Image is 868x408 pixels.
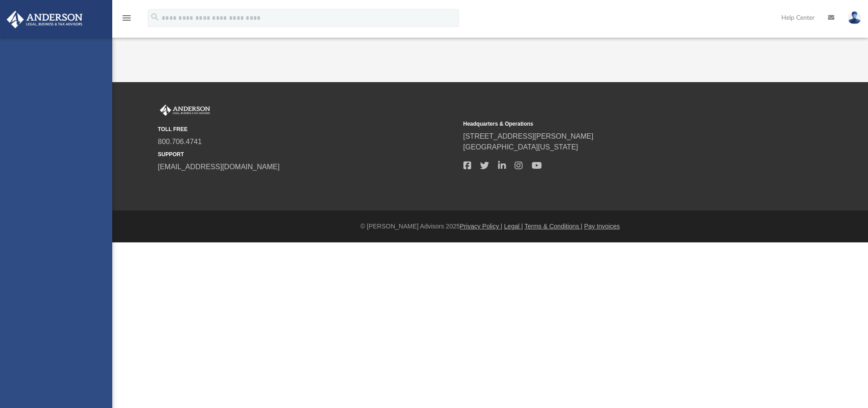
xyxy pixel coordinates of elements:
img: User Pic [848,11,861,24]
i: search [150,12,160,22]
a: Privacy Policy | [460,223,502,230]
small: Headquarters & Operations [463,120,762,128]
a: Pay Invoices [584,223,620,230]
a: 800.706.4741 [158,138,202,145]
div: © [PERSON_NAME] Advisors 2025 [112,222,868,231]
a: menu [121,17,132,23]
img: Anderson Advisors Platinum Portal [4,11,85,28]
i: menu [121,13,132,23]
img: Anderson Advisors Platinum Portal [158,105,212,116]
small: TOLL FREE [158,125,457,133]
a: Legal | [504,223,523,230]
a: Terms & Conditions | [524,223,582,230]
small: SUPPORT [158,150,457,158]
a: [EMAIL_ADDRESS][DOMAIN_NAME] [158,163,280,171]
a: [STREET_ADDRESS][PERSON_NAME] [463,132,594,140]
a: [GEOGRAPHIC_DATA][US_STATE] [463,143,578,151]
